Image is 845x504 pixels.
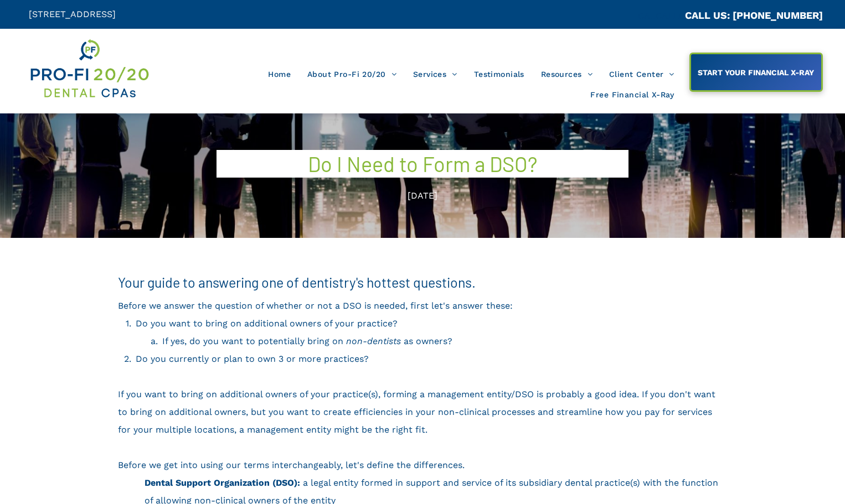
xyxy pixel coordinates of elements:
[299,64,405,85] a: About Pro-Fi 20/20
[601,64,683,85] a: Client Center
[118,460,465,470] span: Before we get into using our terms interchangeably, let's define the differences.
[533,64,601,85] a: Resources
[346,336,401,346] span: non-dentists
[694,63,818,82] span: START YOUR FINANCIAL X-RAY
[29,9,116,19] span: [STREET_ADDRESS]
[145,477,300,488] span: Dental Support Organization (DSO):
[260,64,299,85] a: Home
[685,9,823,21] a: CALL US: [PHONE_NUMBER]
[405,64,466,85] a: Services
[466,64,533,85] a: Testimonials
[118,300,513,311] span: Before we answer the question of whether or not a DSO is needed, first let's answer these:
[162,336,343,346] span: If yes, do you want to potentially bring on
[217,186,628,206] div: [DATE]
[638,11,685,21] span: CA::CALLC
[582,85,682,106] a: Free Financial X-Ray
[118,274,476,290] span: Your guide to answering one of dentistry's hottest questions.
[404,336,452,346] span: as owners?
[136,354,369,364] span: Do you currently or plan to own 3 or more practices?
[29,37,150,100] img: Get Dental CPA Consulting, Bookkeeping, & Bank Loans
[136,318,398,329] span: Do you want to bring on additional owners of your practice?
[217,150,628,178] h3: Do I Need to Form a DSO?
[118,389,715,435] span: If you want to bring on additional owners of your practice(s), forming a management entity/DSO is...
[689,53,823,92] a: START YOUR FINANCIAL X-RAY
